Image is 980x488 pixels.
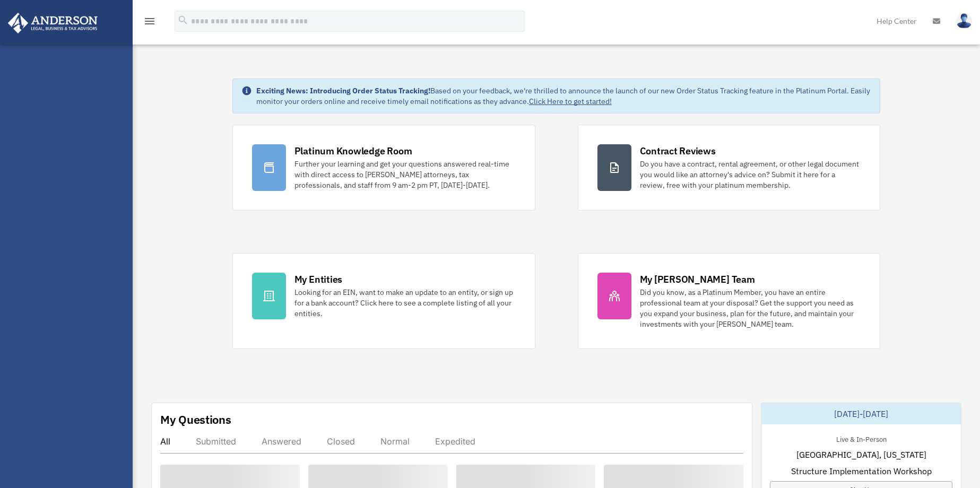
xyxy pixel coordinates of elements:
div: My Questions [160,412,231,428]
div: Did you know, as a Platinum Member, you have an entire professional team at your disposal? Get th... [640,287,861,329]
div: Closed [327,436,355,447]
div: All [160,436,170,447]
span: [GEOGRAPHIC_DATA], [US_STATE] [796,448,926,461]
div: [DATE]-[DATE] [761,403,961,424]
a: Platinum Knowledge Room Further your learning and get your questions answered real-time with dire... [232,125,535,211]
div: Do you have a contract, rental agreement, or other legal document you would like an attorney's ad... [640,159,861,190]
strong: Exciting News: Introducing Order Status Tracking! [256,86,430,95]
span: Structure Implementation Workshop [791,465,932,477]
div: Looking for an EIN, want to make an update to an entity, or sign up for a bank account? Click her... [294,287,516,319]
img: User Pic [956,13,972,29]
div: Platinum Knowledge Room [294,144,412,158]
div: Normal [380,436,410,447]
a: Click Here to get started! [529,97,612,106]
div: Based on your feedback, we're thrilled to announce the launch of our new Order Status Tracking fe... [256,85,872,107]
a: My [PERSON_NAME] Team Did you know, as a Platinum Member, you have an entire professional team at... [578,253,881,349]
a: Contract Reviews Do you have a contract, rental agreement, or other legal document you would like... [578,125,881,211]
i: menu [143,15,156,28]
a: My Entities Looking for an EIN, want to make an update to an entity, or sign up for a bank accoun... [232,253,535,349]
div: Live & In-Person [828,433,895,444]
div: My [PERSON_NAME] Team [640,273,755,286]
div: Answered [262,436,301,447]
div: Submitted [196,436,236,447]
div: Expedited [435,436,475,447]
i: search [177,14,189,26]
div: Contract Reviews [640,144,716,158]
div: Further your learning and get your questions answered real-time with direct access to [PERSON_NAM... [294,159,516,190]
div: My Entities [294,273,342,286]
a: menu [143,19,156,28]
img: Anderson Advisors Platinum Portal [5,13,101,33]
